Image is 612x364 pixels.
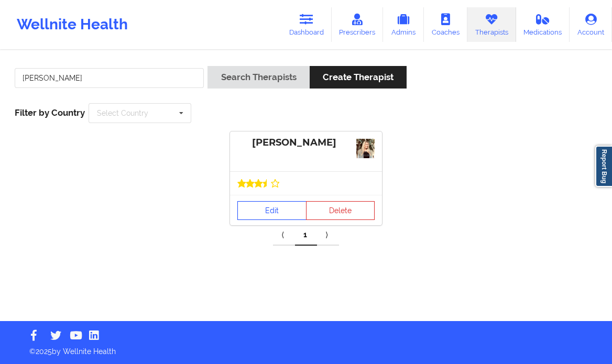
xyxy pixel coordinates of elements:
[306,201,375,220] button: Delete
[356,139,375,159] img: 0e9211cc-902f-4283-8e2a-c07d98dc413dIMG_4032.jpeg
[424,7,467,42] a: Coaches
[15,68,204,88] input: Search Keywords
[383,7,424,42] a: Admins
[332,7,384,42] a: Prescribers
[295,225,317,246] a: 1
[22,339,590,357] p: © 2025 by Wellnite Health
[237,201,307,220] a: Edit
[273,225,339,246] div: Pagination Navigation
[516,7,570,42] a: Medications
[570,7,612,42] a: Account
[237,137,375,149] div: [PERSON_NAME]
[273,225,295,246] a: Previous item
[595,146,612,187] a: Report Bug
[310,66,407,89] button: Create Therapist
[15,107,85,118] span: Filter by Country
[281,7,332,42] a: Dashboard
[207,66,309,89] button: Search Therapists
[97,109,148,117] div: Select Country
[317,225,339,246] a: Next item
[467,7,516,42] a: Therapists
